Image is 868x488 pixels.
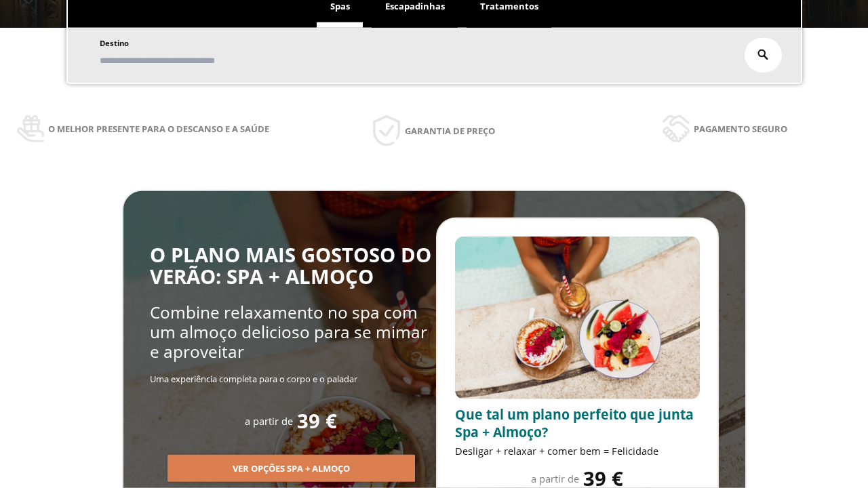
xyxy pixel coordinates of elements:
span: O PLANO MAIS GOSTOSO DO VERÃO: SPA + ALMOÇO [150,241,431,291]
span: Pagamento seguro [694,121,787,136]
span: Combine relaxamento no spa com um almoço delicioso para se mimar e aproveitar [150,301,427,363]
img: promo-sprunch.ElVl7oUD.webp [455,237,700,400]
span: Desligar + relaxar + comer bem = Felicidade [455,444,658,457]
span: Uma experiência completa para o corpo e o paladar [150,373,357,385]
span: 39 € [297,410,337,432]
span: O melhor presente para o descanso e a saúde [48,121,269,136]
span: Que tal um plano perfeito que junta Spa + Almoço? [455,405,694,441]
span: Ver opções Spa + Almoço [233,462,350,476]
span: a partir de [531,472,579,485]
button: Ver opções Spa + Almoço [167,455,415,482]
span: Garantia de preço [405,123,495,138]
span: a partir de [245,414,293,428]
a: Ver opções Spa + Almoço [167,462,415,474]
span: Destino [100,38,129,48]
